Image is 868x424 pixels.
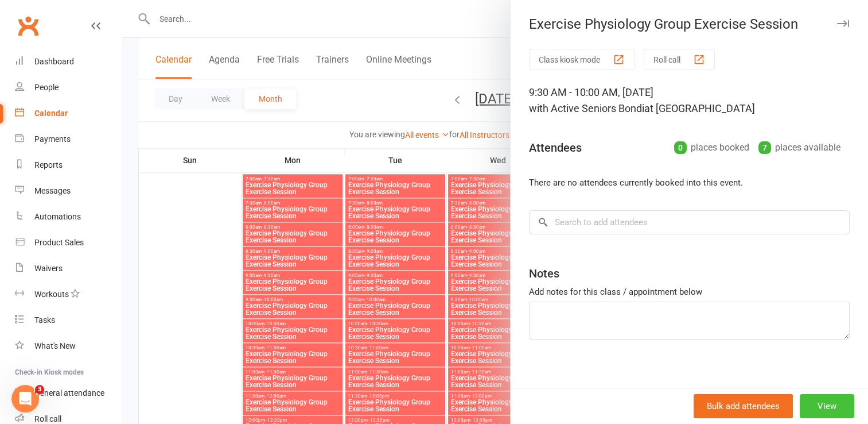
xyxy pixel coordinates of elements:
[34,57,74,66] div: Dashboard
[758,141,771,154] div: 7
[15,282,121,307] a: Workouts
[15,256,121,282] a: Waivers
[674,140,749,156] div: places booked
[529,49,635,70] button: Class kiosk mode
[15,75,121,101] a: People
[15,178,121,204] a: Messages
[15,49,121,75] a: Dashboard
[34,315,55,325] div: Tasks
[511,16,868,32] div: Exercise Physiology Group Exercise Session
[674,141,687,154] div: 0
[529,265,559,282] div: Notes
[15,333,121,359] a: What's New
[644,102,755,114] span: at [GEOGRAPHIC_DATA]
[529,176,850,190] li: There are no attendees currently booked into this event.
[34,212,81,221] div: Automations
[34,264,63,273] div: Waivers
[15,230,121,256] a: Product Sales
[800,394,854,418] button: View
[758,140,840,156] div: places available
[34,109,68,118] div: Calendar
[529,140,582,156] div: Attendees
[15,101,121,126] a: Calendar
[34,134,71,144] div: Payments
[35,385,44,394] span: 3
[644,49,715,70] button: Roll call
[14,11,42,40] a: Clubworx
[34,341,76,350] div: What's New
[529,285,850,299] div: Add notes for this class / appointment below
[15,380,121,406] a: General attendance kiosk mode
[34,238,84,247] div: Product Sales
[34,290,69,299] div: Workouts
[529,84,850,117] div: 9:30 AM - 10:00 AM, [DATE]
[34,160,63,169] div: Reports
[34,388,104,398] div: General attendance
[15,307,121,333] a: Tasks
[34,186,71,195] div: Messages
[34,83,59,92] div: People
[11,385,39,413] iframe: Intercom live chat
[15,152,121,178] a: Reports
[15,126,121,152] a: Payments
[529,210,850,234] input: Search to add attendees
[529,102,644,114] span: with Active Seniors Bondi
[15,204,121,230] a: Automations
[34,414,61,423] div: Roll call
[694,394,793,418] button: Bulk add attendees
